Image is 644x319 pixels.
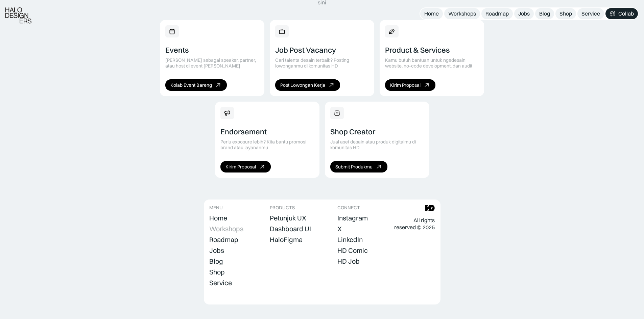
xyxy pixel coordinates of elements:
[209,236,238,244] div: Roadmap
[209,267,225,277] a: Shop
[270,235,303,244] a: HaloFigma
[330,139,424,151] div: Jual aset desain atau produk digitalmu di komunitas HD
[337,224,342,234] a: X
[337,257,360,266] a: HD Job
[337,214,368,222] div: Instagram
[559,10,572,17] div: Shop
[220,127,267,136] div: Endorsement
[275,46,336,54] div: Job Post Vacancy
[535,8,554,19] a: Blog
[330,127,375,136] div: Shop Creator
[337,257,360,265] div: HD Job
[209,225,243,233] div: Workshops
[209,257,223,266] a: Blog
[337,246,368,255] div: HD Comic
[270,224,311,234] a: Dashboard UI
[420,8,443,19] a: Home
[577,8,604,19] a: Service
[555,8,576,19] a: Shop
[385,79,435,91] a: Kirim Proposal
[335,164,373,170] div: Submit Produkmu
[605,8,638,19] a: Collab
[539,10,550,17] div: Blog
[209,235,238,244] a: Roadmap
[390,82,421,88] div: Kirim Proposal
[270,213,306,223] a: Petunjuk UX
[165,57,259,69] div: [PERSON_NAME] sebagai speaker, partner, atau host di event [PERSON_NAME]
[424,10,439,17] div: Home
[514,8,534,19] a: Jobs
[275,79,340,91] a: Post Lowongan Kerja
[444,8,480,19] a: Workshops
[270,205,295,211] div: PRODUCTS
[165,46,189,54] div: Events
[209,268,225,276] div: Shop
[170,82,212,88] div: Kolab Event Bareng
[275,57,369,69] div: Cari talenta desain terbaik? Posting lowonganmu di komunitas HD
[448,10,476,17] div: Workshops
[209,279,232,287] div: Service
[220,161,271,172] a: Kirim Proposal
[209,213,227,223] a: Home
[209,246,224,255] div: Jobs
[485,10,509,17] div: Roadmap
[209,214,227,222] div: Home
[581,10,600,17] div: Service
[209,205,223,211] div: MENU
[481,8,513,19] a: Roadmap
[337,236,363,244] div: LinkedIn
[337,246,368,255] a: HD Comic
[209,246,224,255] a: Jobs
[270,214,306,222] div: Petunjuk UX
[385,57,479,69] div: Kamu butuh bantuan untuk ngedesain website, no-code development, dan audit
[337,205,360,211] div: CONNECT
[270,225,311,233] div: Dashboard UI
[337,213,368,223] a: Instagram
[518,10,530,17] div: Jobs
[209,224,243,234] a: Workshops
[225,164,256,170] div: Kirim Proposal
[209,278,232,288] a: Service
[165,79,227,91] a: Kolab Event Bareng
[337,225,342,233] div: X
[385,46,450,54] div: Product & Services
[220,139,314,151] div: Perlu exposure lebih? Kita bantu promosi brand atau layananmu
[337,235,363,244] a: LinkedIn
[270,236,303,244] div: HaloFigma
[209,257,223,265] div: Blog
[280,82,325,88] div: Post Lowongan Kerja
[618,10,634,17] div: Collab
[330,161,387,172] a: Submit Produkmu
[394,217,435,231] div: All rights reserved © 2025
